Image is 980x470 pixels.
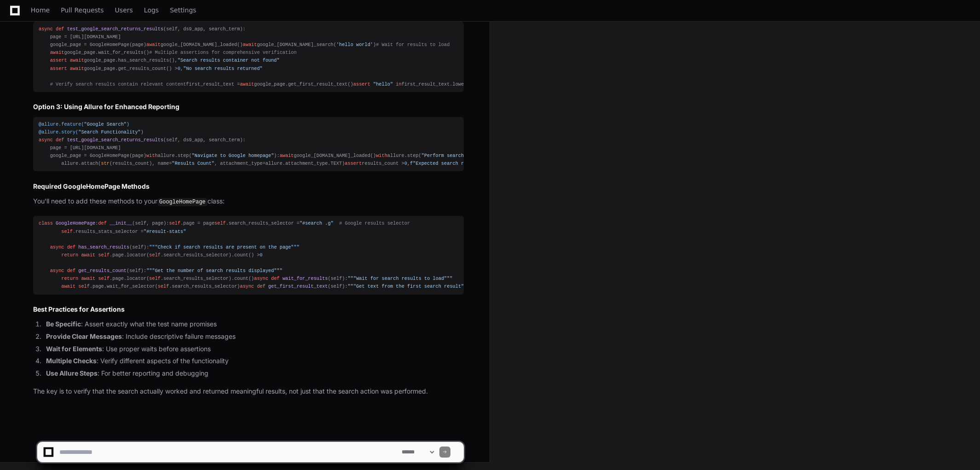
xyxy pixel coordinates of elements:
[421,153,467,158] span: "Perform search"
[46,345,102,353] strong: Wait for Elements
[257,284,265,289] span: def
[149,252,161,258] span: self
[98,276,110,281] span: self
[46,332,122,340] strong: Provide Clear Messages
[98,220,106,226] span: def
[166,137,240,143] span: self, ds9_app, search_term
[331,276,342,281] span: self
[33,182,464,191] h2: Required GoogleHomePage Methods
[43,368,464,379] li: : For better reporting and debugging
[240,81,254,87] span: await
[331,284,342,289] span: self
[146,42,161,47] span: await
[43,344,464,354] li: : Use proper waits before assertions
[158,284,169,289] span: self
[50,50,64,55] span: await
[81,252,95,258] span: await
[98,252,110,258] span: self
[300,220,334,226] span: "#search .g"
[172,161,214,166] span: "Results Count"
[33,305,464,314] h2: Best Practices for Assertions
[81,276,95,281] span: await
[39,220,458,290] div: : ( ): .page = page .search_results_selector = .results_stats_selector = ( ): .page.locator( .sea...
[214,220,226,226] span: self
[144,229,186,234] span: "#result-stats"
[280,153,294,158] span: await
[149,50,296,55] span: # Multiple assertions for comprehensive verification
[282,276,328,281] span: wait_for_results
[348,284,470,289] span: """Get text from the first search result"""
[348,276,453,281] span: """Wait for search results to load"""
[404,161,407,166] span: 0
[353,81,370,87] span: assert
[70,66,84,71] span: await
[129,268,141,273] span: self
[101,161,110,166] span: str
[78,268,127,273] span: get_results_count
[271,276,279,281] span: def
[110,220,132,226] span: __init__
[50,81,186,87] span: # Verify search results contain relevant content
[46,320,81,328] strong: Be Specific
[170,7,196,13] span: Settings
[39,26,53,32] span: async
[67,26,163,32] span: test_google_search_returns_results
[192,153,274,158] span: "Navigate to Google homepage"
[39,121,458,168] div: ( ): page = [URL][DOMAIN_NAME] google_page = GoogleHomePage(page) allure.step( ): google_[DOMAIN_...
[43,331,464,342] li: : Include descriptive failure messages
[39,220,53,226] span: class
[78,284,90,289] span: self
[39,122,129,127] span: @allure.feature( )
[345,161,362,166] span: assert
[70,58,84,63] span: await
[56,137,64,143] span: def
[33,386,464,397] p: The key is to verify that the search actually worked and returned meaningful results, not just th...
[67,268,75,273] span: def
[31,7,50,13] span: Home
[146,153,158,158] span: with
[178,58,280,63] span: "Search results container not found"
[61,276,78,281] span: return
[78,244,129,250] span: has_search_results
[396,81,401,87] span: in
[67,137,163,143] span: test_google_search_returns_results
[240,284,254,289] span: async
[260,252,263,258] span: 0
[67,244,75,250] span: def
[56,220,95,226] span: GoogleHomePage
[376,42,450,47] span: # Wait for results to load
[339,220,410,226] span: # Google results selector
[84,122,127,127] span: "Google Search"
[50,244,64,250] span: async
[336,42,373,47] span: 'hello world'
[132,244,144,250] span: self
[373,81,393,87] span: "hello"
[46,357,97,365] strong: Multiple Checks
[166,26,240,32] span: self, ds9_app, search_term
[61,284,75,289] span: await
[254,276,268,281] span: async
[149,276,161,281] span: self
[39,25,458,88] div: ( ): page = [URL][DOMAIN_NAME] google_page = GoogleHomePage(page) google_[DOMAIN_NAME]_loaded() g...
[78,129,141,135] span: "Search Functionality"
[56,26,64,32] span: def
[146,268,282,273] span: """Get the number of search results displayed"""
[50,268,64,273] span: async
[243,42,257,47] span: await
[157,198,208,206] code: GoogleHomePage
[169,220,180,226] span: self
[376,153,387,158] span: with
[115,7,133,13] span: Users
[33,102,464,111] h2: Option 3: Using Allure for Enhanced Reporting
[149,244,300,250] span: """Check if search results are present on the page"""
[135,220,164,226] span: self, page
[61,7,104,13] span: Pull Requests
[39,129,144,135] span: @allure.story( )
[61,229,73,234] span: self
[33,196,464,207] p: You'll need to add these methods to your class:
[178,66,180,71] span: 0
[268,284,328,289] span: get_first_result_text
[61,252,78,258] span: return
[50,58,67,63] span: assert
[46,369,98,377] strong: Use Allure Steps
